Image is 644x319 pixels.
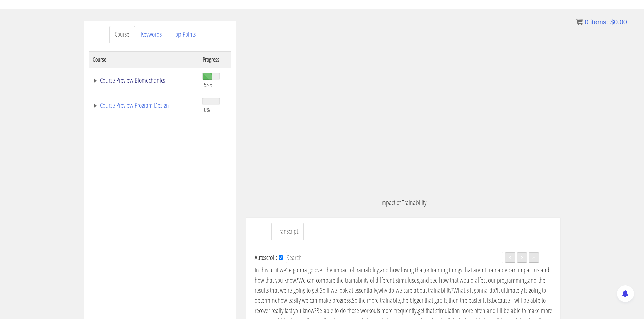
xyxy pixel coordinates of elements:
[610,18,614,26] span: $
[610,18,627,26] bdi: 0.00
[401,296,449,305] span: the bigger that gap is,
[320,286,378,295] span: So if we look at essentially,
[255,286,546,305] span: It ultimately is going to determine
[199,51,231,68] th: Progress
[380,265,425,274] span: and how losing that,
[585,18,588,26] span: 0
[168,26,201,43] a: Top Points
[204,81,212,88] span: 55%
[89,51,199,68] th: Course
[255,296,546,315] span: because I will be able to recover really fast you know?
[509,265,541,274] span: can impact us,
[298,275,420,285] span: We can compare the trainability of different stimuluses,
[453,286,497,295] span: What's it gonna do?
[255,275,545,295] span: and the results that we're going to get.
[246,197,560,208] p: Impact of Trainability
[425,265,509,274] span: or training things that aren't trainable,
[136,26,167,43] a: Keywords
[93,102,196,109] a: Course Preview Program Design
[280,265,380,274] span: we're gonna go over the impact of trainability,
[204,106,210,113] span: 0%
[418,306,487,315] span: get that stimulation more often,
[378,286,453,295] span: why do we care about trainability?
[93,77,196,84] a: Course Preview Biomechanics
[590,18,608,26] span: items:
[316,306,418,315] span: Be able to do those workouts more frequently,
[255,265,278,274] v: In this unit
[286,252,503,263] input: Search
[449,296,492,305] span: then the easier it is,
[576,19,583,25] img: icon11.png
[278,296,352,305] span: how easily we can make progress.
[255,265,549,285] span: and how that you know?
[576,18,627,26] a: 0 items: $0.00
[352,296,401,305] span: So the more trainable,
[109,26,135,43] a: Course
[271,223,304,240] a: Transcript
[420,275,528,285] span: and see how that would affect our programming,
